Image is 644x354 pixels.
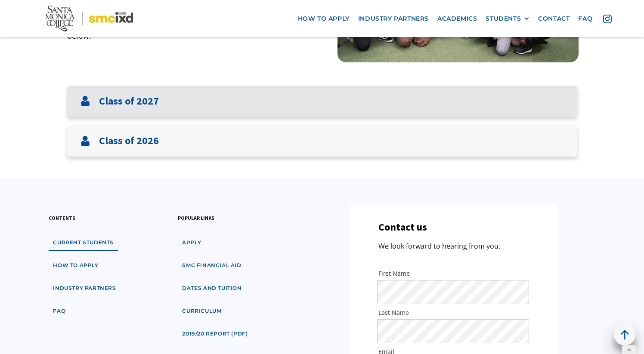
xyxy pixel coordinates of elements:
img: Santa Monica College - SMC IxD logo [45,6,133,31]
a: contact [534,11,574,27]
div: STUDENTS [486,15,521,22]
label: Last Name [378,308,528,317]
p: We look forward to hearing from you. [378,240,500,252]
a: dates and tuition [178,280,246,296]
a: how to apply [49,258,102,274]
h3: Class of 2026 [99,135,159,147]
a: industry partners [354,11,433,27]
a: back to top [614,324,635,345]
a: Academics [433,11,481,27]
a: 2019/20 Report (pdf) [178,326,252,342]
label: First Name [378,269,528,278]
h3: contents [49,214,75,222]
a: SMC financial aid [178,258,245,274]
img: User icon [80,96,90,106]
img: User icon [80,136,90,146]
h3: popular links [178,214,214,222]
a: apply [178,235,205,251]
a: curriculum [178,303,226,319]
a: faq [49,303,70,319]
img: icon - instagram [603,15,612,23]
h3: Contact us [378,221,427,234]
a: Current students [49,235,118,251]
a: industry partners [49,280,120,296]
div: STUDENTS [486,15,529,22]
h3: Class of 2027 [99,95,159,108]
a: how to apply [294,11,354,27]
a: faq [574,11,597,27]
